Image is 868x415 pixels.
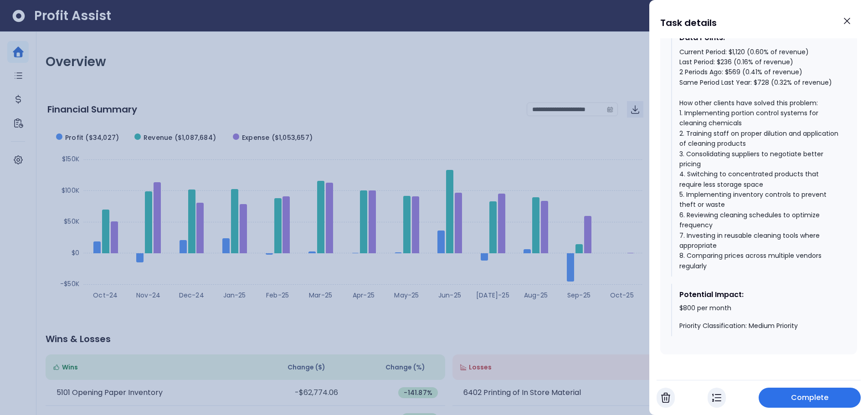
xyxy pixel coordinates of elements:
[679,304,839,331] div: $800 per month Priority Classification: Medium Priority
[679,47,839,272] div: Current Period: $1,120 (0.60% of revenue) Last Period: $236 (0.16% of revenue) 2 Periods Ago: $56...
[759,388,861,408] button: Complete
[837,11,857,31] button: Close
[791,392,829,403] span: Complete
[679,289,839,300] div: Potential Impact:
[660,15,717,31] h1: Task details
[712,392,721,403] img: In Progress
[661,392,670,403] img: Cancel Task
